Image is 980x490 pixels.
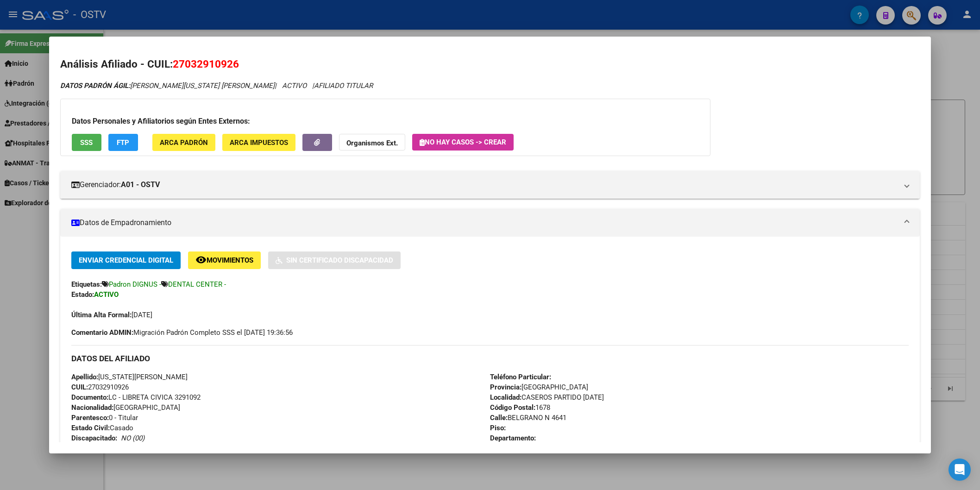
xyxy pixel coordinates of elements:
span: SSS [80,138,93,147]
mat-expansion-panel-header: Datos de Empadronamiento [60,209,920,237]
mat-icon: remove_red_eye [195,254,207,265]
strong: ACTIVO [94,290,119,299]
span: Enviar Credencial Digital [79,257,173,265]
strong: Código Postal: [490,403,535,412]
span: [US_STATE][PERSON_NAME] [71,373,188,381]
span: 27032910926 [71,383,129,391]
span: ARCA Impuestos [230,138,288,147]
h3: Datos Personales y Afiliatorios según Entes Externos: [72,116,699,127]
span: CASEROS PARTIDO [DATE] [490,393,604,402]
strong: Última Alta Formal: [71,311,132,319]
span: Migración Padrón Completo SSS el [DATE] 19:36:56 [71,327,293,338]
strong: Piso: [490,424,506,432]
span: Padron DIGNUS - [109,280,161,289]
button: Organismos Ext. [339,134,405,151]
strong: Departamento: [490,434,536,442]
strong: Teléfono Particular: [490,373,551,381]
strong: Calle: [490,414,508,422]
strong: Etiquetas: [71,280,102,289]
h3: DATOS DEL AFILIADO [71,353,909,364]
button: ARCA Impuestos [222,134,295,151]
h2: Análisis Afiliado - CUIL: [60,57,920,72]
strong: DATOS PADRÓN ÁGIL: [60,82,130,90]
div: Open Intercom Messenger [949,459,971,481]
button: Enviar Credencial Digital [71,251,181,269]
i: | ACTIVO | [60,82,373,90]
i: NO (00) [121,434,144,442]
strong: Comentario ADMIN: [71,328,133,337]
span: ARCA Padrón [160,138,208,147]
strong: Provincia: [490,383,521,391]
strong: Documento: [71,393,108,402]
span: LC - LIBRETA CIVICA 3291092 [71,393,201,402]
mat-panel-title: Gerenciador: [71,179,898,190]
strong: Localidad: [490,393,521,402]
strong: Organismos Ext. [346,139,398,147]
mat-panel-title: Datos de Empadronamiento [71,217,898,228]
button: Sin Certificado Discapacidad [268,251,401,269]
span: [GEOGRAPHIC_DATA] [71,403,180,412]
button: ARCA Padrón [152,134,215,151]
strong: Parentesco: [71,414,109,422]
span: FTP [117,138,129,147]
span: No hay casos -> Crear [420,138,506,146]
span: Sin Certificado Discapacidad [286,257,393,265]
span: DENTAL CENTER - [168,280,226,289]
strong: A01 - OSTV [121,179,160,190]
strong: CUIL: [71,383,88,391]
span: Casado [71,424,133,432]
strong: Estado: [71,290,94,299]
button: Movimientos [188,251,261,269]
span: 0 - Titular [71,414,138,422]
mat-expansion-panel-header: Gerenciador:A01 - OSTV [60,171,920,199]
span: [PERSON_NAME][US_STATE] [PERSON_NAME] [60,82,275,90]
strong: Nacionalidad: [71,403,113,412]
strong: Estado Civil: [71,424,110,432]
strong: Apellido: [71,373,98,381]
span: AFILIADO TITULAR [314,82,373,90]
span: 1678 [490,403,550,412]
button: No hay casos -> Crear [412,134,514,151]
span: Movimientos [207,257,253,265]
span: [GEOGRAPHIC_DATA] [490,383,588,391]
span: [DATE] [71,311,152,319]
span: 27032910926 [173,58,239,70]
button: FTP [108,134,138,151]
strong: Discapacitado: [71,434,117,442]
span: BELGRANO N 4641 [490,414,566,422]
button: SSS [72,134,101,151]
